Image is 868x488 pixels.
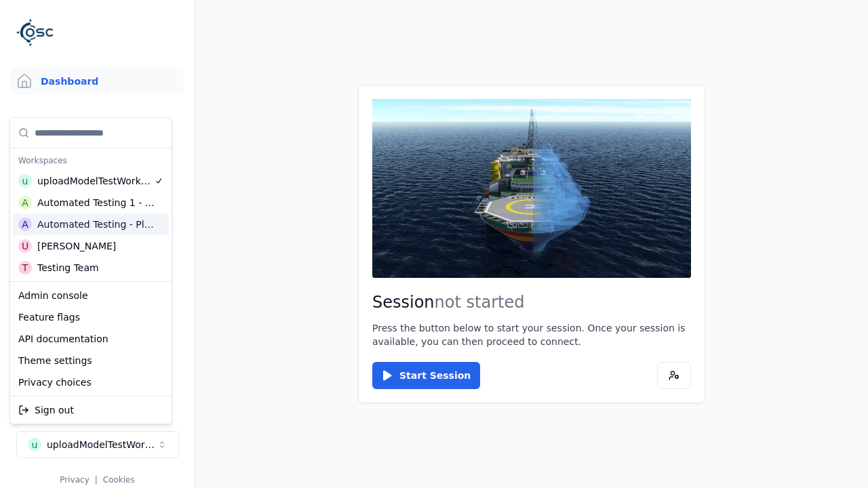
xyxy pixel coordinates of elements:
div: Automated Testing - Playwright [37,218,155,231]
div: Workspaces [13,151,169,170]
div: Theme settings [13,350,169,371]
div: Suggestions [10,118,172,281]
div: uploadModelTestWorkspace [37,174,154,188]
div: [PERSON_NAME] [37,239,116,253]
div: Feature flags [13,306,169,328]
div: u [18,174,32,188]
div: API documentation [13,328,169,350]
div: Privacy choices [13,371,169,393]
div: T [18,261,32,274]
div: Automated Testing 1 - Playwright [37,196,155,209]
div: A [18,218,32,231]
div: Suggestions [10,282,172,396]
div: Sign out [13,399,169,421]
div: A [18,196,32,209]
div: Suggestions [10,396,172,424]
div: Admin console [13,285,169,306]
div: Testing Team [37,261,99,274]
div: U [18,239,32,253]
